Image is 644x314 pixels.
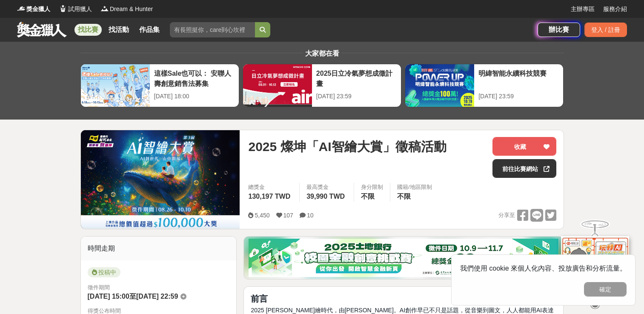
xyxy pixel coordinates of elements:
[405,64,564,107] a: 明緯智能永續科技競賽[DATE] 23:59
[306,183,347,191] span: 最高獎金
[251,294,268,303] strong: 前言
[80,64,239,107] a: 這樣Sale也可以： 安聯人壽創意銷售法募集[DATE] 18:00
[136,293,178,300] span: [DATE] 22:59
[571,5,595,14] a: 主辦專區
[307,212,314,219] span: 10
[68,5,92,14] span: 試用獵人
[248,193,290,200] span: 130,197 TWD
[105,24,132,36] a: 找活動
[26,5,50,14] span: 獎金獵人
[316,92,397,101] div: [DATE] 23:59
[248,137,446,156] span: 2025 燦坤「AI智繪大賞」徵稿活動
[478,69,559,88] div: 明緯智能永續科技競賽
[88,293,129,300] span: [DATE] 15:00
[170,22,255,37] input: 有長照挺你，care到心坎裡！青春出手，拍出照顧 影音徵件活動
[478,92,559,101] div: [DATE] 23:59
[584,23,627,37] div: 登入 / 註冊
[154,92,235,101] div: [DATE] 18:00
[397,183,432,191] div: 國籍/地區限制
[255,212,269,219] span: 5,450
[129,293,136,300] span: 至
[110,5,153,14] span: Dream & Hunter
[249,239,558,277] img: d20b4788-230c-4a26-8bab-6e291685a538.png
[248,183,292,191] span: 總獎金
[81,237,237,260] div: 時間走期
[603,5,627,14] a: 服務介紹
[17,4,26,13] img: Logo
[100,5,153,14] a: LogoDream & Hunter
[17,5,50,14] a: Logo獎金獵人
[136,24,163,36] a: 作品集
[100,4,109,13] img: Logo
[460,265,627,272] span: 我們使用 cookie 來個人化內容、投放廣告和分析流量。
[283,212,293,219] span: 107
[492,159,556,178] a: 前往比賽網站
[538,23,580,37] a: 辦比賽
[361,193,375,200] span: 不限
[584,282,627,297] button: 確定
[361,183,383,191] div: 身分限制
[154,69,235,88] div: 這樣Sale也可以： 安聯人壽創意銷售法募集
[59,4,67,13] img: Logo
[397,193,411,200] span: 不限
[59,5,92,14] a: Logo試用獵人
[81,130,240,228] img: Cover Image
[561,236,629,293] img: d2146d9a-e6f6-4337-9592-8cefde37ba6b.png
[492,137,556,156] button: 收藏
[88,267,120,277] span: 投稿中
[74,24,102,36] a: 找比賽
[498,209,515,222] span: 分享至
[316,69,397,88] div: 2025日立冷氣夢想成徵計畫
[303,50,341,57] span: 大家都在看
[306,193,345,200] span: 39,990 TWD
[243,64,401,107] a: 2025日立冷氣夢想成徵計畫[DATE] 23:59
[88,284,110,291] span: 徵件期間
